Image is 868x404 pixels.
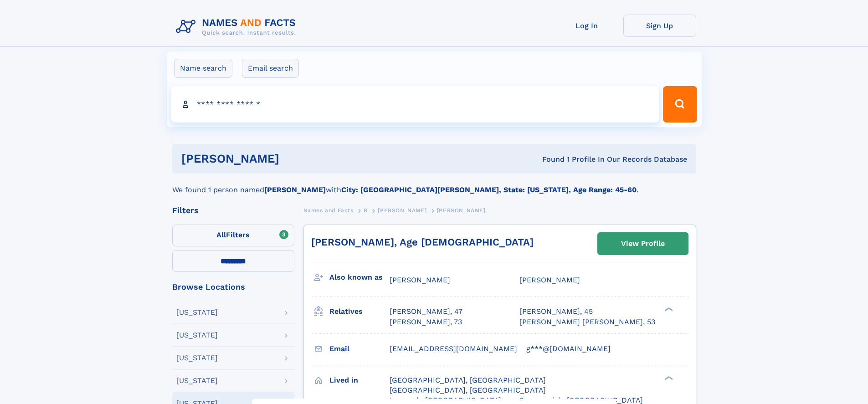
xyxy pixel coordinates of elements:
[390,344,517,353] span: [EMAIL_ADDRESS][DOMAIN_NAME]
[329,373,390,388] h3: Lived in
[378,205,426,216] a: [PERSON_NAME]
[329,341,390,357] h3: Email
[621,233,665,254] div: View Profile
[663,375,673,381] div: ❯
[390,376,546,384] span: [GEOGRAPHIC_DATA], [GEOGRAPHIC_DATA]
[437,207,486,214] span: [PERSON_NAME]
[663,307,673,312] div: ❯
[311,236,534,248] a: [PERSON_NAME], Age [DEMOGRAPHIC_DATA]
[519,317,655,327] a: [PERSON_NAME] [PERSON_NAME], 53
[216,230,226,239] span: All
[663,86,697,123] button: Search Button
[390,386,546,394] span: [GEOGRAPHIC_DATA], [GEOGRAPHIC_DATA]
[172,206,294,215] div: Filters
[181,153,411,164] h1: [PERSON_NAME]
[176,332,218,339] div: [US_STATE]
[174,59,232,78] label: Name search
[526,344,611,353] span: g***@[DOMAIN_NAME]
[176,377,218,384] div: [US_STATE]
[172,15,303,39] img: Logo Names and Facts
[303,205,354,216] a: Names and Facts
[176,309,218,316] div: [US_STATE]
[519,307,593,317] a: [PERSON_NAME], 45
[264,185,326,194] b: [PERSON_NAME]
[519,276,580,284] span: [PERSON_NAME]
[242,59,299,78] label: Email search
[172,283,294,291] div: Browse Locations
[550,15,623,37] a: Log In
[411,154,687,164] div: Found 1 Profile In Our Records Database
[172,174,696,195] div: We found 1 person named with .
[598,233,688,255] a: View Profile
[390,276,450,284] span: [PERSON_NAME]
[623,15,696,37] a: Sign Up
[329,270,390,285] h3: Also known as
[176,354,218,362] div: [US_STATE]
[378,207,426,214] span: [PERSON_NAME]
[364,207,368,214] span: B
[329,304,390,319] h3: Relatives
[390,317,462,327] a: [PERSON_NAME], 73
[341,185,637,194] b: City: [GEOGRAPHIC_DATA][PERSON_NAME], State: [US_STATE], Age Range: 45-60
[172,225,294,246] label: Filters
[390,307,462,317] a: [PERSON_NAME], 47
[364,205,368,216] a: B
[171,86,659,123] input: search input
